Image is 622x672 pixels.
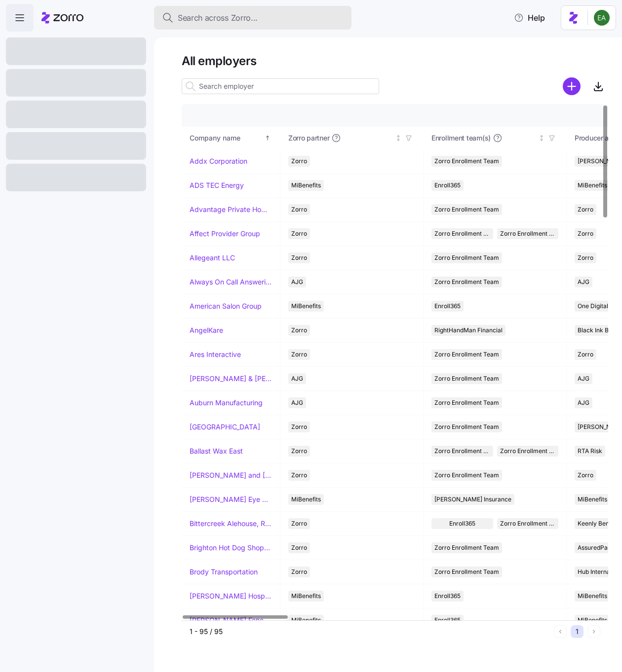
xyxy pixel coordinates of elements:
a: American Salon Group [190,301,262,311]
span: Enrollment team(s) [431,133,491,143]
th: Company nameSorted ascending [182,127,280,149]
span: Zorro [578,252,593,263]
span: Zorro [291,446,307,457]
span: Zorro Enrollment Team [434,228,490,239]
a: Brody Transportation [190,567,258,577]
span: Zorro [578,470,593,481]
th: Enrollment team(s)Not sorted [424,127,567,149]
input: Search employer [182,78,379,94]
a: Auburn Manufacturing [190,398,263,408]
div: Not sorted [538,135,545,141]
h1: All employers [182,53,608,69]
span: MiBenefits [291,494,321,505]
span: RTA Risk [578,446,602,457]
span: Keenly Benefits [578,518,621,529]
span: AJG [291,277,303,287]
span: AJG [291,373,303,384]
div: Sorted ascending [264,135,271,141]
span: Zorro Enrollment Team [434,566,499,577]
a: [PERSON_NAME] Eye Associates [190,495,272,504]
span: MiBenefits [578,591,607,601]
span: Enroll365 [449,518,475,529]
button: Previous page [554,625,567,638]
span: Zorro [291,228,307,239]
span: Zorro Enrollment Experts [500,446,556,457]
span: Zorro [291,566,307,577]
span: MiBenefits [578,494,607,505]
span: Zorro Enrollment Team [500,518,556,529]
a: Brighton Hot Dog Shoppe [190,543,272,553]
span: Zorro [578,349,593,360]
a: Addx Corporation [190,156,247,166]
span: Zorro [291,204,307,215]
span: Help [514,12,545,24]
span: AJG [578,373,589,384]
a: [PERSON_NAME] Hospitality [190,591,272,601]
span: One Digital [578,301,608,312]
div: 1 - 95 / 95 [190,627,550,637]
span: Zorro [291,349,307,360]
span: Enroll365 [434,180,461,191]
a: [GEOGRAPHIC_DATA] [190,422,260,432]
span: Zorro Enrollment Team [434,542,499,553]
span: Zorro [291,252,307,263]
span: MiBenefits [578,180,607,191]
th: Zorro partnerNot sorted [280,127,424,149]
span: Zorro Enrollment Team [434,446,490,457]
span: Zorro [291,156,307,167]
span: Enroll365 [434,591,461,601]
span: AJG [578,397,589,408]
span: MiBenefits [291,180,321,191]
span: Zorro Enrollment Team [434,373,499,384]
a: ADS TEC Energy [190,180,244,190]
a: [PERSON_NAME] & [PERSON_NAME]'s [190,374,272,384]
span: [PERSON_NAME] Insurance [434,494,511,505]
span: Zorro [291,422,307,432]
span: Zorro [291,542,307,553]
svg: add icon [563,77,581,95]
a: Bittercreek Alehouse, Red Feather Lounge, Diablo & Sons Saloon [190,519,272,529]
span: MiBenefits [291,591,321,601]
span: Zorro [291,470,307,481]
span: Search across Zorro... [178,12,258,24]
span: Zorro Enrollment Team [434,277,499,287]
span: Zorro [291,325,307,336]
span: Zorro Enrollment Team [434,204,499,215]
span: Zorro Enrollment Team [434,252,499,263]
span: Enroll365 [434,301,461,312]
div: Company name [190,133,263,143]
span: Zorro Enrollment Team [434,349,499,360]
img: 825f81ac18705407de6586dd0afd9873 [594,10,610,26]
button: Next page [587,625,600,638]
span: Zorro Enrollment Team [434,156,499,167]
a: Allegeant LLC [190,253,235,263]
button: Search across Zorro... [154,6,351,30]
span: Zorro Enrollment Experts [500,228,556,239]
span: RightHandMan Financial [434,325,503,336]
div: Not sorted [395,135,402,141]
span: Zorro Enrollment Team [434,470,499,481]
a: Affect Provider Group [190,229,260,239]
span: MiBenefits [291,301,321,312]
a: Always On Call Answering Service [190,277,272,287]
span: AJG [291,397,303,408]
a: Advantage Private Home Care [190,205,272,214]
a: AngelKare [190,325,223,335]
a: Ballast Wax East [190,446,243,456]
span: Zorro Enrollment Team [434,422,499,432]
button: Help [506,8,553,28]
span: AJG [578,277,589,287]
span: Zorro partner [288,133,329,143]
span: Zorro [578,204,593,215]
a: Ares Interactive [190,350,241,359]
a: [PERSON_NAME] and [PERSON_NAME]'s Furniture [190,470,272,480]
span: Zorro [578,228,593,239]
span: Zorro [291,518,307,529]
span: Zorro Enrollment Team [434,397,499,408]
button: 1 [571,625,583,638]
